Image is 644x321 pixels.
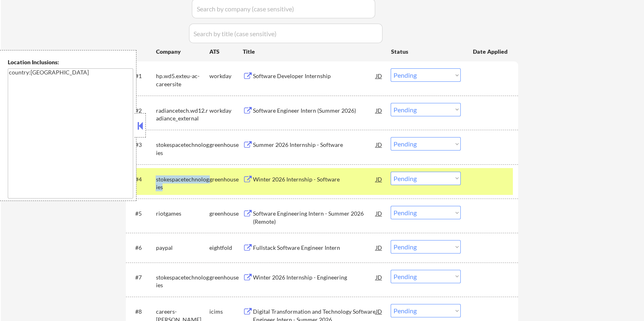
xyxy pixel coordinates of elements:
div: icims [209,308,242,316]
div: greenhouse [209,210,242,218]
div: Summer 2026 Internship - Software [253,141,376,149]
div: paypal [156,244,209,252]
div: JD [375,270,383,284]
div: Fullstack Software Engineer Intern [253,244,376,252]
div: Title [242,48,383,56]
div: workday [209,72,242,80]
div: Date Applied [473,48,508,56]
div: #6 [135,244,149,252]
div: greenhouse [209,175,242,183]
div: eightfold [209,244,242,252]
div: Software Developer Internship [253,72,376,80]
div: ATS [209,48,242,56]
div: #8 [135,308,149,316]
div: JD [375,172,383,186]
div: #7 [135,273,149,282]
div: stokespacetechnologies [156,273,209,289]
div: JD [375,103,383,118]
div: Company [156,48,209,56]
div: greenhouse [209,273,242,282]
div: Location Inclusions: [8,58,133,66]
div: riotgames [156,210,209,218]
div: radiancetech.wd12.radiance_external [156,107,209,122]
div: JD [375,137,383,152]
div: Status [391,44,461,59]
div: Winter 2026 Internship - Software [253,175,376,183]
div: JD [375,240,383,255]
div: hp.wd5.exteu-ac-careersite [156,72,209,88]
div: #5 [135,210,149,218]
input: Search by title (case sensitive) [189,24,382,43]
div: JD [375,68,383,83]
div: Winter 2026 Internship - Engineering [253,273,376,282]
div: JD [375,206,383,221]
div: stokespacetechnologies [156,141,209,157]
div: JD [375,304,383,319]
div: stokespacetechnologies [156,175,209,191]
div: Software Engineer Intern (Summer 2026) [253,107,376,115]
div: greenhouse [209,141,242,149]
div: Software Engineering Intern - Summer 2026 (Remote) [253,210,376,225]
div: workday [209,107,242,115]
